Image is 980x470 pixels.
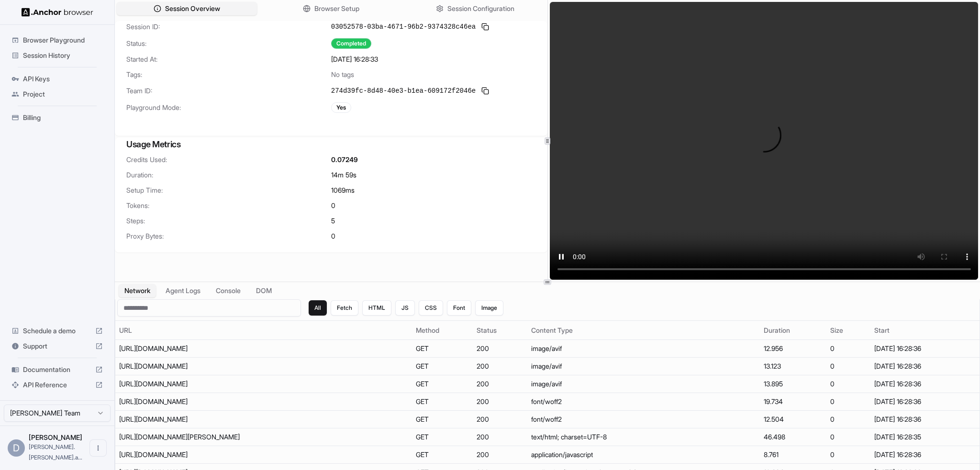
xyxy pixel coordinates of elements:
[314,4,359,13] span: Browser Setup
[419,300,443,316] button: CSS
[309,300,327,316] button: All
[126,231,331,241] span: Proxy Bytes:
[527,446,760,464] td: application/javascript
[870,393,980,411] td: [DATE] 16:28:36
[826,428,870,446] td: 0
[331,231,335,241] span: 0
[119,361,263,371] div: https://static.wixstatic.com/media/c7d035ba85f6486680c2facedecdcf4d.png/v1/fill/w_24,h_24,al_c,q_...
[126,103,331,112] span: Playground Mode:
[331,102,351,113] div: Yes
[126,39,331,48] span: Status:
[126,70,331,79] span: Tags:
[412,411,473,428] td: GET
[126,55,331,64] span: Started At:
[826,393,870,411] td: 0
[760,340,826,358] td: 12.956
[412,446,473,464] td: GET
[29,433,82,441] span: Daniel Manco
[412,340,473,358] td: GET
[447,4,514,13] span: Session Configuration
[29,443,82,461] span: daniel.manco.assistant@gmail.com
[119,344,263,353] div: https://static.wixstatic.com/media/6ea5b4a88f0b4f91945b40499aa0af00.png/v1/fill/w_24,h_24,al_c,q_...
[412,393,473,411] td: GET
[126,170,331,180] span: Duration:
[250,284,278,297] button: DOM
[412,428,473,446] td: GET
[119,415,263,424] div: https://static.parastorage.com/fonts/v2/af36905f-3c92-4ef9-b0c1-f91432f16ac1/v1/avenir-lt-w01_35-...
[165,4,220,13] span: Session Overview
[826,358,870,375] td: 0
[126,201,331,210] span: Tokens:
[870,375,980,393] td: [DATE] 16:28:36
[331,155,358,164] span: 0.07249
[826,446,870,464] td: 0
[23,35,103,45] span: Browser Playground
[473,393,527,411] td: 200
[8,33,107,48] div: Browser Playground
[23,113,103,122] span: Billing
[331,170,356,180] span: 14m 59s
[395,300,415,316] button: JS
[8,87,107,102] div: Project
[119,432,263,442] div: https://www.wix.com/demone2/nicol-rider
[331,55,378,64] span: [DATE] 16:28:33
[331,216,335,226] span: 5
[126,138,536,151] h3: Usage Metrics
[23,74,103,84] span: API Keys
[119,284,156,297] button: Network
[760,428,826,446] td: 46.498
[473,411,527,428] td: 200
[826,411,870,428] td: 0
[23,326,91,336] span: Schedule a demo
[23,89,103,99] span: Project
[331,201,335,210] span: 0
[331,86,476,96] span: 274d39fc-8d48-40e3-b1ea-609172f2046e
[160,284,206,297] button: Agent Logs
[331,300,358,316] button: Fetch
[8,377,107,393] div: API Reference
[23,51,103,60] span: Session History
[126,86,331,96] span: Team ID:
[527,393,760,411] td: font/woff2
[8,71,107,87] div: API Keys
[870,428,980,446] td: [DATE] 16:28:35
[826,375,870,393] td: 0
[210,284,246,297] button: Console
[760,375,826,393] td: 13.895
[527,411,760,428] td: font/woff2
[412,375,473,393] td: GET
[331,22,476,32] span: 03052578-03ba-4671-96b2-9374328c46ea
[473,375,527,393] td: 200
[830,326,867,335] div: Size
[870,340,980,358] td: [DATE] 16:28:36
[447,300,471,316] button: Font
[362,300,391,316] button: HTML
[473,446,527,464] td: 200
[119,379,263,389] div: https://static.wixstatic.com/media/c837a6_a5f904abc9224779abfc65cb53fa6ba7~mv2.jpg/v1/crop/x_158,...
[760,358,826,375] td: 13.123
[527,375,760,393] td: image/avif
[477,326,523,335] div: Status
[8,362,107,377] div: Documentation
[473,358,527,375] td: 200
[475,300,503,316] button: Image
[527,428,760,446] td: text/html; charset=UTF-8
[119,450,263,459] div: https://static.parastorage.com/unpkg/react@18.3.1/umd/react.production.min.js
[331,38,371,49] div: Completed
[874,326,976,335] div: Start
[527,340,760,358] td: image/avif
[126,186,331,195] span: Setup Time:
[119,397,263,406] div: https://static.parastorage.com/tag-bundler/api/v1/fonts-cache/googlefont/woff2/s/worksans/v3/z9rX...
[870,411,980,428] td: [DATE] 16:28:36
[760,446,826,464] td: 8.761
[119,326,408,335] div: URL
[8,339,107,354] div: Support
[531,326,756,335] div: Content Type
[8,48,107,63] div: Session History
[331,70,354,79] span: No tags
[527,358,760,375] td: image/avif
[412,358,473,375] td: GET
[760,411,826,428] td: 12.504
[473,428,527,446] td: 200
[826,340,870,358] td: 0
